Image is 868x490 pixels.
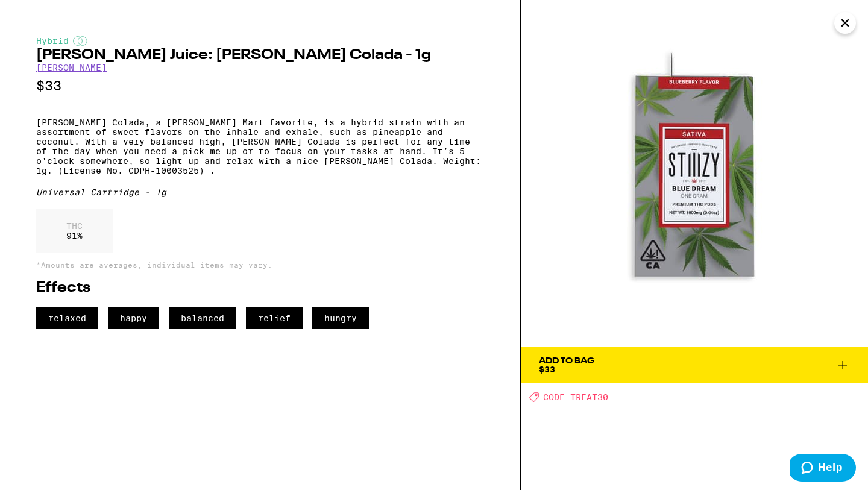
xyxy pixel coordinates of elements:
[36,261,483,269] p: *Amounts are averages, individual items may vary.
[539,357,594,365] div: Add To Bag
[36,209,113,253] div: 91 %
[36,118,483,175] p: [PERSON_NAME] Colada, a [PERSON_NAME] Mart favorite, is a hybrid strain with an assortment of swe...
[36,78,483,93] p: $33
[36,281,483,295] h2: Effects
[36,48,483,63] h2: [PERSON_NAME] Juice: [PERSON_NAME] Colada - 1g
[521,347,868,383] button: Add To Bag$33
[539,365,555,374] span: $33
[36,36,483,46] div: Hybrid
[36,187,483,197] div: Universal Cartridge - 1g
[790,454,856,484] iframe: Opens a widget where you can find more information
[543,392,608,402] span: CODE TREAT30
[834,12,856,34] button: Close
[246,307,303,329] span: relief
[36,63,107,72] a: [PERSON_NAME]
[312,307,369,329] span: hungry
[108,307,159,329] span: happy
[169,307,236,329] span: balanced
[73,36,87,46] img: hybridColor.svg
[36,307,98,329] span: relaxed
[66,221,83,231] p: THC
